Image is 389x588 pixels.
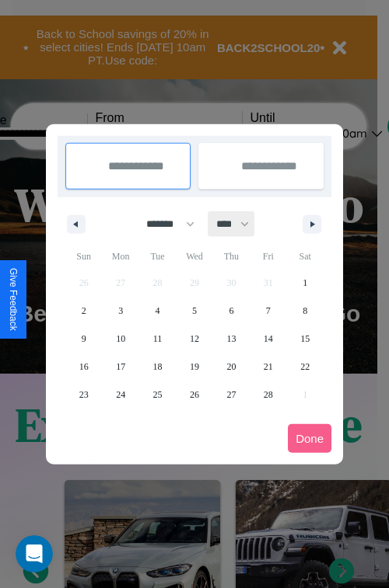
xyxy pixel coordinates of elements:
[213,297,250,325] button: 6
[139,353,176,381] button: 18
[190,325,199,353] span: 12
[139,381,176,409] button: 25
[287,297,324,325] button: 8
[192,297,197,325] span: 5
[190,381,199,409] span: 26
[264,325,273,353] span: 14
[250,244,286,269] span: Fri
[102,381,138,409] button: 24
[65,353,102,381] button: 16
[102,325,138,353] button: 10
[303,269,307,297] span: 1
[139,297,176,325] button: 4
[176,353,212,381] button: 19
[65,325,102,353] button: 9
[116,381,125,409] span: 24
[213,381,250,409] button: 27
[264,381,273,409] span: 28
[250,325,286,353] button: 14
[82,325,86,353] span: 9
[288,424,331,453] button: Done
[287,269,324,297] button: 1
[82,297,86,325] span: 2
[226,381,236,409] span: 27
[139,244,176,269] span: Tue
[102,353,138,381] button: 17
[250,353,286,381] button: 21
[176,297,212,325] button: 5
[264,353,273,381] span: 21
[65,297,102,325] button: 2
[79,353,89,381] span: 16
[8,268,19,331] div: Give Feedback
[156,297,160,325] span: 4
[300,353,310,381] span: 22
[287,244,324,269] span: Sat
[16,535,53,572] iframe: Intercom live chat
[176,325,212,353] button: 12
[79,381,89,409] span: 23
[176,381,212,409] button: 26
[266,297,271,325] span: 7
[116,325,125,353] span: 10
[153,381,163,409] span: 25
[153,353,163,381] span: 18
[250,297,286,325] button: 7
[65,244,102,269] span: Sun
[250,381,286,409] button: 28
[102,297,138,325] button: 3
[226,353,236,381] span: 20
[229,297,233,325] span: 6
[65,381,102,409] button: 23
[190,353,199,381] span: 19
[213,353,250,381] button: 20
[287,325,324,353] button: 15
[213,325,250,353] button: 13
[303,297,307,325] span: 8
[153,325,163,353] span: 11
[287,353,324,381] button: 22
[118,297,123,325] span: 3
[116,353,125,381] span: 17
[226,325,236,353] span: 13
[139,325,176,353] button: 11
[300,325,310,353] span: 15
[176,244,212,269] span: Wed
[213,244,250,269] span: Thu
[102,244,138,269] span: Mon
